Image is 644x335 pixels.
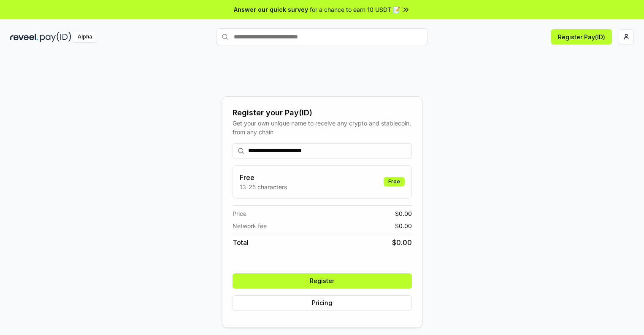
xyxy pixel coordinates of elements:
[10,32,38,42] img: reveel_dark
[40,32,71,42] img: pay_id
[233,209,246,218] span: Price
[233,221,267,230] span: Network fee
[551,29,612,44] button: Register Pay(ID)
[392,237,412,248] span: $ 0.00
[240,182,287,191] p: 13-25 characters
[233,107,412,119] div: Register your Pay(ID)
[233,295,412,310] button: Pricing
[384,177,405,186] div: Free
[240,172,287,182] h3: Free
[395,209,412,218] span: $ 0.00
[233,119,412,136] div: Get your own unique name to receive any crypto and stablecoin, from any chain
[395,221,412,230] span: $ 0.00
[310,5,400,14] span: for a chance to earn 10 USDT 📝
[233,273,412,289] button: Register
[73,32,97,42] div: Alpha
[233,237,249,248] span: Total
[234,5,308,14] span: Answer our quick survey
